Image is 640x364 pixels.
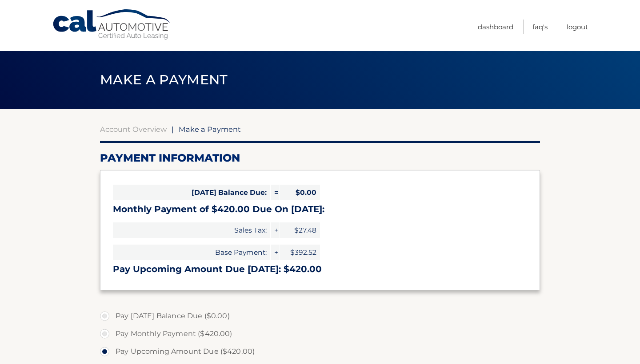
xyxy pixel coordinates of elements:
span: $27.48 [280,222,320,238]
label: Pay Upcoming Amount Due ($420.00) [100,343,540,360]
span: Sales Tax: [113,222,270,238]
h3: Pay Upcoming Amount Due [DATE]: $420.00 [113,264,527,275]
span: | [172,125,174,134]
span: Base Payment: [113,245,270,260]
a: Dashboard [478,20,513,34]
a: Account Overview [100,125,167,134]
a: FAQ's [532,20,548,34]
span: $0.00 [280,185,320,200]
label: Pay [DATE] Balance Due ($0.00) [100,307,540,325]
span: Make a Payment [179,125,241,134]
a: Logout [567,20,588,34]
label: Pay Monthly Payment ($420.00) [100,325,540,343]
span: = [271,185,280,200]
span: + [271,222,280,238]
h3: Monthly Payment of $420.00 Due On [DATE]: [113,204,527,215]
span: [DATE] Balance Due: [113,185,270,200]
span: $392.52 [280,245,320,260]
a: Cal Automotive [52,9,172,40]
span: Make a Payment [100,71,228,88]
span: + [271,245,280,260]
h2: Payment Information [100,151,540,165]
